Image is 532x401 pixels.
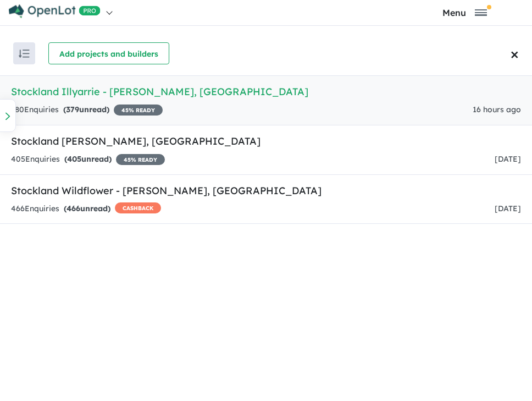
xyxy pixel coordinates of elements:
[11,134,521,149] h5: Stockland [PERSON_NAME] , [GEOGRAPHIC_DATA]
[64,204,110,213] strong: ( unread)
[67,154,81,164] span: 405
[11,202,161,216] div: 466 Enquir ies
[114,105,163,116] span: 45 % READY
[11,103,163,117] div: 380 Enquir ies
[19,50,30,58] img: sort.svg
[115,202,161,213] span: CASHBACK
[511,40,519,68] span: ×
[11,153,165,166] div: 405 Enquir ies
[11,183,521,198] h5: Stockland Wildflower - [PERSON_NAME] , [GEOGRAPHIC_DATA]
[11,84,521,99] h5: Stockland Illyarrie - [PERSON_NAME] , [GEOGRAPHIC_DATA]
[66,105,79,114] span: 379
[473,105,521,114] span: 16 hours ago
[401,7,530,18] button: Toggle navigation
[495,154,521,164] span: [DATE]
[9,4,101,18] img: Openlot PRO Logo White
[507,31,532,75] button: Close
[495,204,521,213] span: [DATE]
[116,154,165,165] span: 45 % READY
[63,105,109,114] strong: ( unread)
[64,154,112,164] strong: ( unread)
[48,42,169,64] button: Add projects and builders
[66,204,80,213] span: 466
